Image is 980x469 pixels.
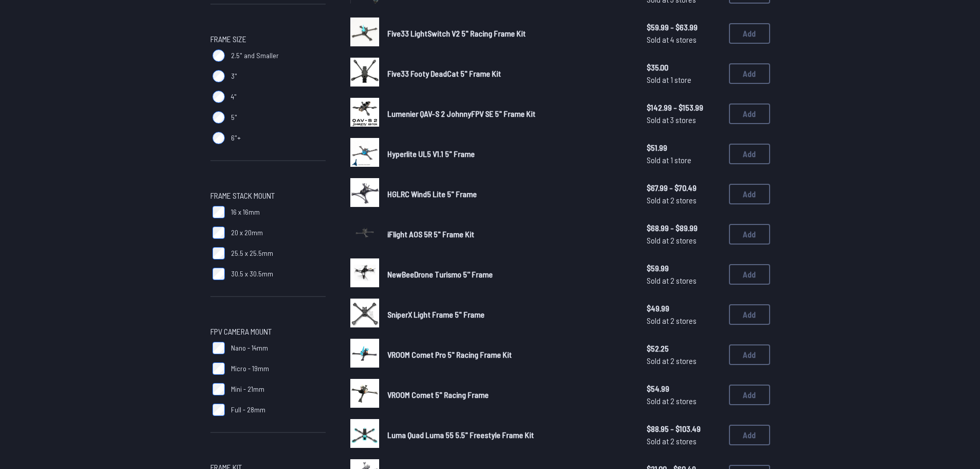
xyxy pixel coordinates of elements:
a: VROOM Comet 5" Racing Frame [387,389,630,401]
img: image [350,18,379,46]
input: 16 x 16mm [212,206,225,218]
span: Sold at 4 stores [647,33,721,46]
input: 25.5 x 25.5mm [212,247,225,259]
span: HGLRC Wind5 Lite 5" Frame [387,189,477,199]
button: Add [729,23,770,44]
span: Nano - 14mm [231,343,268,353]
img: image [350,138,379,167]
span: $68.99 - $89.99 [647,222,721,234]
input: Mini - 21mm [212,383,225,395]
a: image [350,58,379,90]
span: $49.99 [647,302,721,315]
a: SniperX Light Frame 5" Frame [387,308,630,321]
span: $51.99 [647,142,721,154]
span: Five33 LightSwitch V2 5" Racing Frame Kit [387,28,526,38]
img: image [350,339,379,368]
span: Mini - 21mm [231,384,264,394]
input: 2.5" and Smaller [212,49,225,62]
button: Add [729,184,770,204]
span: Sold at 2 stores [647,315,721,327]
span: VROOM Comet 5" Racing Frame [387,390,489,399]
span: Sold at 2 stores [647,435,721,447]
button: Add [729,304,770,325]
span: VROOM Comet Pro 5" Racing Frame Kit [387,350,512,359]
a: image [350,18,379,49]
button: Add [729,144,770,164]
a: Hyperlite UL5 V1.1 5" Frame [387,148,630,160]
a: Five33 LightSwitch V2 5" Racing Frame Kit [387,27,630,40]
span: $88.95 - $103.49 [647,423,721,435]
a: NewBeeDrone Turismo 5'' Frame [387,268,630,281]
a: image [350,419,379,451]
span: $54.99 [647,383,721,395]
span: Five33 Footy DeadCat 5" Frame Kit [387,68,501,78]
span: Luma Quad Luma 55 5.5" Freestyle Frame Kit [387,430,534,440]
span: 6"+ [231,133,241,143]
span: $67.99 - $70.49 [647,182,721,194]
span: Sold at 2 stores [647,395,721,407]
img: image [350,98,379,127]
span: 2.5" and Smaller [231,50,279,61]
a: image [350,258,379,290]
button: Add [729,63,770,84]
a: Five33 Footy DeadCat 5" Frame Kit [387,67,630,80]
img: image [350,58,379,86]
span: iFlight AOS 5R 5" Frame Kit [387,229,474,239]
span: Sold at 2 stores [647,234,721,247]
input: 30.5 x 30.5mm [212,268,225,280]
input: 5" [212,111,225,124]
a: image [350,218,379,250]
span: SniperX Light Frame 5" Frame [387,309,485,319]
span: 20 x 20mm [231,228,263,238]
a: image [350,178,379,210]
span: 5" [231,112,237,123]
span: Sold at 1 store [647,74,721,86]
button: Add [729,425,770,445]
span: Sold at 1 store [647,154,721,166]
span: Hyperlite UL5 V1.1 5" Frame [387,149,475,159]
img: image [350,178,379,207]
a: Luma Quad Luma 55 5.5" Freestyle Frame Kit [387,429,630,441]
input: Micro - 19mm [212,362,225,375]
a: image [350,379,379,411]
span: Frame Stack Mount [210,189,275,202]
span: $59.99 - $63.99 [647,21,721,33]
span: Sold at 3 stores [647,114,721,126]
span: Sold at 2 stores [647,274,721,287]
span: FPV Camera Mount [210,325,272,338]
button: Add [729,224,770,245]
span: Full - 28mm [231,405,265,415]
img: image [350,379,379,408]
input: Nano - 14mm [212,342,225,354]
span: $35.00 [647,61,721,74]
a: VROOM Comet Pro 5" Racing Frame Kit [387,349,630,361]
input: 6"+ [212,132,225,144]
a: HGLRC Wind5 Lite 5" Frame [387,188,630,200]
a: image [350,299,379,331]
img: image [350,258,379,287]
a: image [350,138,379,170]
input: 4" [212,91,225,103]
span: Sold at 2 stores [647,355,721,367]
input: 3" [212,70,225,82]
span: 3" [231,71,237,81]
a: image [350,98,379,130]
span: Sold at 2 stores [647,194,721,206]
span: Frame Size [210,33,246,45]
span: Micro - 19mm [231,363,269,374]
input: Full - 28mm [212,404,225,416]
button: Add [729,264,770,285]
span: $142.99 - $153.99 [647,101,721,114]
button: Add [729,344,770,365]
img: image [350,299,379,327]
button: Add [729,385,770,405]
img: image [350,419,379,448]
span: 16 x 16mm [231,207,260,217]
span: $59.99 [647,262,721,274]
span: Lumenier QAV-S 2 JohnnyFPV SE 5" Frame Kit [387,109,536,118]
span: $52.25 [647,342,721,355]
span: 4" [231,92,237,102]
a: iFlight AOS 5R 5" Frame Kit [387,228,630,240]
span: NewBeeDrone Turismo 5'' Frame [387,269,493,279]
span: 25.5 x 25.5mm [231,248,273,258]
